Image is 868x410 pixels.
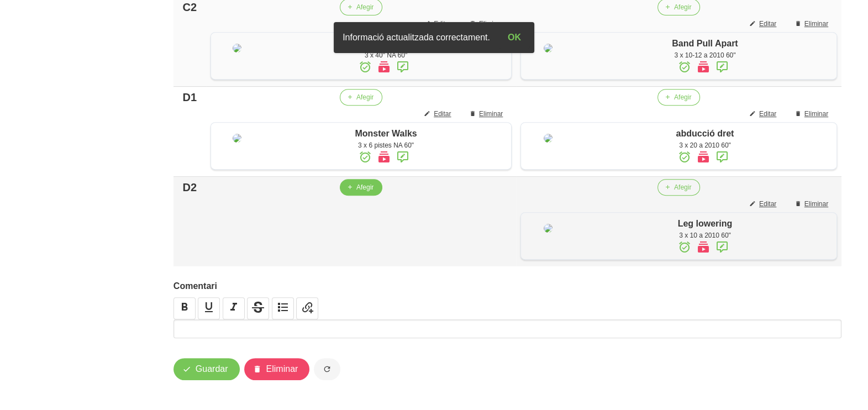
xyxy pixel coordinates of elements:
span: Editar [434,19,451,29]
span: Eliminar [804,109,828,119]
div: D2 [178,179,202,196]
img: 8ea60705-12ae-42e8-83e1-4ba62b1261d5%2Factivities%2Fleg%20lowering.jpg [544,224,553,233]
img: 8ea60705-12ae-42e8-83e1-4ba62b1261d5%2Factivities%2Fstanding%20band%20abduction.jpg [544,134,553,143]
button: Eliminar [462,15,512,32]
button: Editar [743,106,785,122]
button: Afegir [340,89,382,106]
span: Eliminar [479,109,503,119]
button: Editar [743,196,785,212]
div: 3 x 6 pistes NA 60" [266,140,506,150]
span: Afegir [674,2,691,12]
span: Band Pull Apart [672,39,738,48]
button: Guardar [173,358,240,380]
button: Eliminar [788,15,837,32]
button: OK [499,27,530,49]
span: Editar [759,199,776,209]
img: 8ea60705-12ae-42e8-83e1-4ba62b1261d5%2Factivities%2Fplanxa%20sobre%20fitball.webp [233,44,241,52]
img: 8ea60705-12ae-42e8-83e1-4ba62b1261d5%2Factivities%2F52778-band-pull-aparts-jpg.jpg [544,44,553,52]
span: Eliminar [804,199,828,209]
span: Editar [759,19,776,29]
label: Comentari [173,280,841,293]
span: Eliminar [804,19,828,29]
button: Eliminar [462,106,512,122]
button: Afegir [340,179,382,196]
button: Afegir [657,89,700,106]
button: Editar [417,106,460,122]
span: Afegir [674,92,691,102]
div: Informació actualitzada correctament. [334,27,499,49]
button: Afegir [657,179,700,196]
span: Eliminar [266,362,298,376]
div: 3 x 20 a 2010 60" [579,140,831,150]
div: 3 x 10-12 a 2010 60" [579,50,831,60]
span: abducció dret [676,129,734,138]
button: Eliminar [788,196,837,212]
button: Eliminar [788,106,837,122]
button: Editar [743,15,785,32]
span: Afegir [356,182,373,192]
div: 3 x 10 a 2010 60" [579,230,831,240]
button: Editar [417,15,460,32]
span: Afegir [356,2,373,12]
div: 3 x 40" NA 60" [266,50,506,60]
div: D1 [178,89,202,106]
span: Monster Walks [355,129,417,138]
span: Afegir [356,92,373,102]
button: Eliminar [244,358,310,380]
span: Leg lowering [678,219,733,228]
img: 8ea60705-12ae-42e8-83e1-4ba62b1261d5%2Factivities%2Fmonster%20walk.jpg [233,134,241,143]
span: Editar [759,109,776,119]
span: Guardar [196,362,228,376]
span: Eliminar [479,19,503,29]
span: Editar [434,109,451,119]
span: Afegir [674,182,691,192]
